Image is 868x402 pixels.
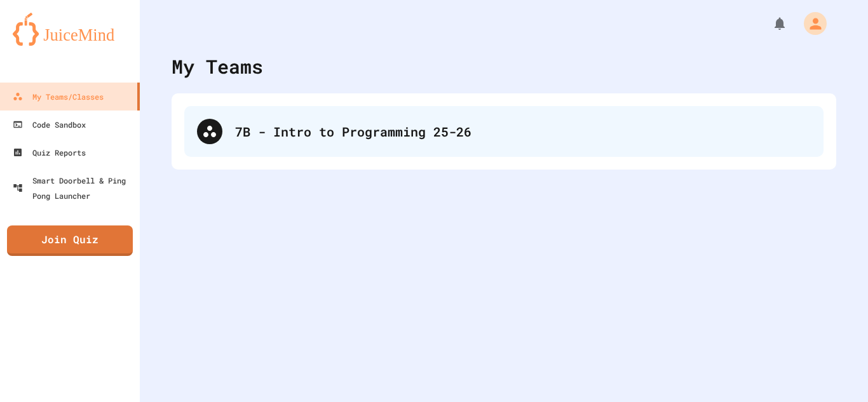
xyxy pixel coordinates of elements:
[13,13,127,46] img: logo-orange.svg
[13,173,135,203] div: Smart Doorbell & Ping Pong Launcher
[172,52,263,81] div: My Teams
[7,225,133,256] a: Join Quiz
[184,106,824,157] div: 7B - Intro to Programming 25-26
[790,9,830,38] div: My Account
[13,145,86,160] div: Quiz Reports
[235,122,811,141] div: 7B - Intro to Programming 25-26
[13,89,104,104] div: My Teams/Classes
[13,117,86,132] div: Code Sandbox
[749,13,790,34] div: My Notifications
